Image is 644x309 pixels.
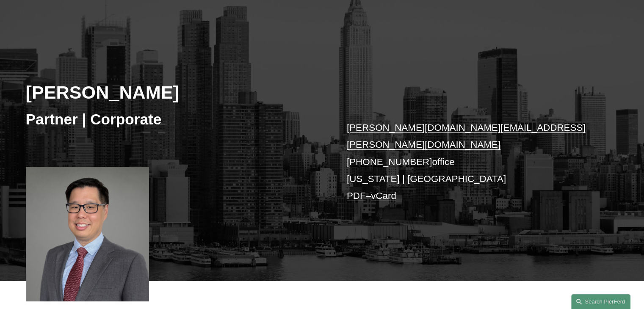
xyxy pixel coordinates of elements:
[371,190,396,201] a: vCard
[347,190,366,201] a: PDF
[26,81,322,103] h2: [PERSON_NAME]
[571,294,630,309] a: Search this site
[347,119,594,205] p: office [US_STATE] | [GEOGRAPHIC_DATA] –
[347,157,432,167] a: [PHONE_NUMBER]
[347,122,586,150] a: [PERSON_NAME][DOMAIN_NAME][EMAIL_ADDRESS][PERSON_NAME][DOMAIN_NAME]
[26,110,322,129] h3: Partner | Corporate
